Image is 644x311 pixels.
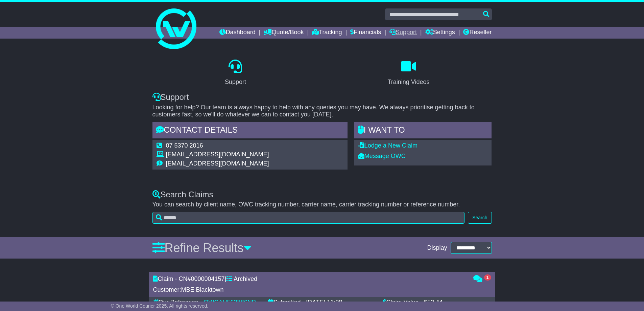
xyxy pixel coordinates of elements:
div: Claim Value - [383,299,423,306]
a: Training Videos [383,57,434,89]
div: Claim - CN# | [153,275,467,283]
div: $53.44 [424,299,443,306]
a: Support [389,27,417,39]
button: Search [468,212,492,224]
a: OWCAU562886NP [204,299,256,306]
span: © One World Courier 2025. All rights reserved. [111,303,209,309]
a: Tracking [312,27,342,39]
p: You can search by client name, OWC tracking number, carrier name, carrier tracking number or refe... [152,201,492,208]
div: Support [225,77,246,87]
a: Reseller [463,27,492,39]
span: Display [427,244,447,252]
div: Customer: [153,286,467,294]
a: Message OWC [358,153,406,159]
td: [EMAIL_ADDRESS][DOMAIN_NAME] [166,160,269,168]
div: I WANT to [354,122,492,140]
a: Dashboard [219,27,256,39]
div: Support [152,92,492,102]
span: MBE Blacktown [181,286,224,293]
div: Contact Details [152,122,348,140]
div: Our Reference - [153,299,202,306]
span: 0000004157 [191,275,225,282]
a: Refine Results [152,241,252,255]
div: Search Claims [152,190,492,200]
a: Quote/Book [264,27,304,39]
div: [DATE] 11:08 [306,299,342,306]
a: Settings [425,27,455,39]
a: Financials [350,27,381,39]
a: Lodge a New Claim [358,142,418,149]
td: 07 5370 2016 [166,142,269,151]
span: Archived [234,275,257,282]
div: Training Videos [387,77,429,87]
span: 1 [484,274,491,281]
td: [EMAIL_ADDRESS][DOMAIN_NAME] [166,151,269,160]
p: Looking for help? Our team is always happy to help with any queries you may have. We always prior... [152,104,492,118]
a: Support [220,57,251,89]
div: Submitted - [268,299,305,306]
a: 1 [473,276,491,283]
